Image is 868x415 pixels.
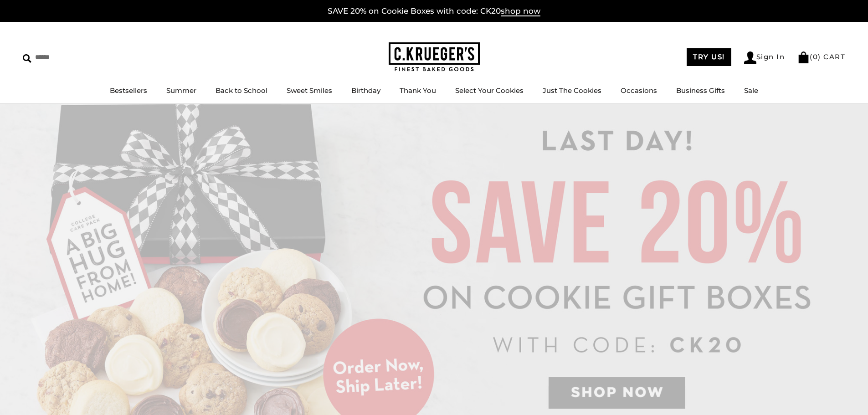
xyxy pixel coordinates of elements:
a: Birthday [351,86,380,95]
a: Select Your Cookies [455,86,524,95]
a: Summer [166,86,196,95]
span: shop now [501,6,540,16]
img: Bag [797,51,810,63]
img: Search [23,54,31,63]
input: Search [23,50,131,64]
img: Account [744,51,756,64]
a: Sign In [744,51,785,64]
a: Sale [744,86,758,95]
a: Sweet Smiles [287,86,332,95]
span: 0 [813,52,818,61]
a: TRY US! [687,48,731,66]
a: Bestsellers [110,86,147,95]
a: (0) CART [797,52,845,61]
a: Back to School [216,86,267,95]
a: Thank You [400,86,436,95]
a: Business Gifts [676,86,725,95]
img: C.KRUEGER'S [389,42,480,72]
a: Just The Cookies [543,86,601,95]
a: SAVE 20% on Cookie Boxes with code: CK20shop now [328,6,540,16]
a: Occasions [621,86,657,95]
